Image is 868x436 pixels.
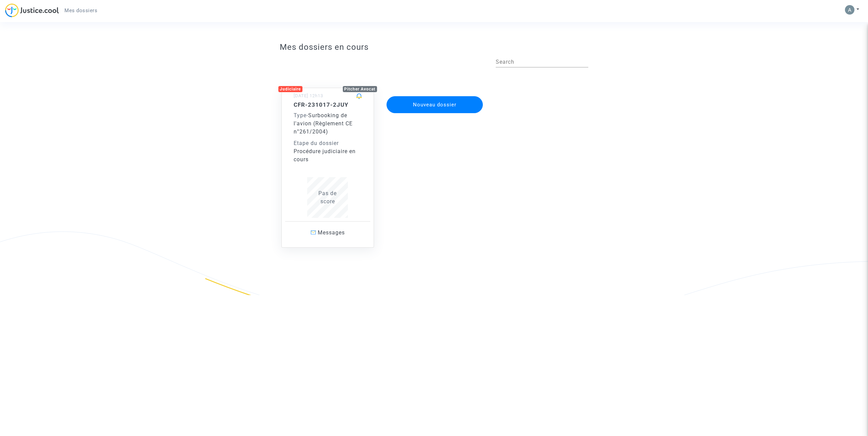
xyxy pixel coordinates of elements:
[275,74,381,248] a: JudiciairePitcher Avocat[DATE] 12h13CFR-231017-2JUYType-Surbooking de l'avion (Règlement CE n°261...
[294,101,362,108] h5: CFR-231017-2JUY
[280,42,589,52] h3: Mes dossiers en cours
[294,112,307,119] span: Type
[294,139,362,147] div: Etape du dossier
[64,7,97,14] span: Mes dossiers
[294,112,308,119] span: -
[59,5,103,16] a: Mes dossiers
[343,86,377,92] div: Pitcher Avocat
[845,5,854,15] img: ACg8ocIjuyRa1sEL9KJzT5gFD5YoqR9UrlzOrc8RB4YCvC3b=s96-c
[318,190,337,205] span: Pas de score
[318,229,345,236] span: Messages
[387,96,483,113] button: Nouveau dossier
[285,221,371,244] a: Messages
[278,86,303,92] div: Judiciaire
[5,3,59,17] img: jc-logo.svg
[294,112,353,135] span: Surbooking de l'avion (Règlement CE n°261/2004)
[294,93,323,98] small: [DATE] 12h13
[386,92,484,98] a: Nouveau dossier
[294,147,362,164] div: Procédure judiciaire en cours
